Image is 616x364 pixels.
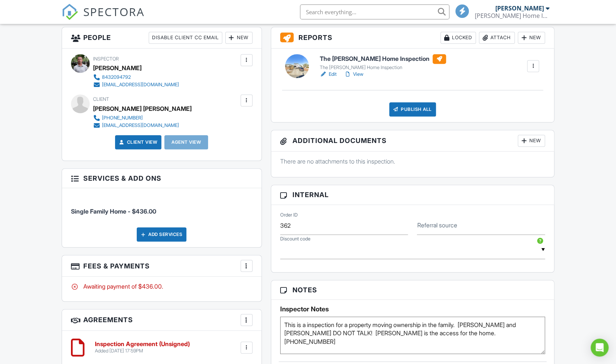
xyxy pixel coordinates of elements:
label: Order ID [280,212,298,218]
p: There are no attachments to this inspection. [280,157,545,165]
div: Attach [479,32,515,44]
div: New [225,32,253,44]
div: Add Services [137,227,186,242]
a: The [PERSON_NAME] Home Inspection The [PERSON_NAME] Home Inspection [320,54,446,71]
h3: Notes [271,280,554,300]
div: The [PERSON_NAME] Home Inspection [320,65,446,71]
a: Inspection Agreement (Unsigned) Added [DATE] 17:59PM [95,341,190,354]
span: Client [93,96,109,102]
div: [EMAIL_ADDRESS][DOMAIN_NAME] [102,82,179,88]
h3: Services & Add ons [62,169,261,188]
a: [EMAIL_ADDRESS][DOMAIN_NAME] [93,81,179,88]
div: [EMAIL_ADDRESS][DOMAIN_NAME] [102,122,179,128]
h3: Additional Documents [271,130,554,152]
a: View [344,71,363,78]
div: Publish All [389,102,436,116]
label: Discount code [280,236,310,242]
h3: Agreements [62,309,261,331]
div: Awaiting payment of $436.00. [71,282,253,290]
a: SPECTORA [62,10,145,26]
span: SPECTORA [83,4,145,19]
div: Disable Client CC Email [149,32,222,44]
h3: Internal [271,185,554,205]
img: The Best Home Inspection Software - Spectora [62,4,78,20]
a: [PHONE_NUMBER] [93,114,186,122]
div: Added [DATE] 17:59PM [95,348,190,354]
div: Open Intercom Messenger [591,339,609,357]
span: Single Family Home - $436.00 [71,208,156,215]
h5: Inspector Notes [280,305,545,313]
li: Service: Single Family Home [71,194,253,221]
span: Inspector [93,56,119,62]
div: [PERSON_NAME] [93,62,142,74]
h3: People [62,27,261,49]
div: [PERSON_NAME] [495,4,544,12]
div: Sloan Home Inspections [475,12,550,19]
input: Search everything... [300,4,449,19]
h6: Inspection Agreement (Unsigned) [95,341,190,348]
div: [PERSON_NAME] [PERSON_NAME] [93,103,192,114]
a: [EMAIL_ADDRESS][DOMAIN_NAME] [93,122,186,129]
textarea: This is a inspection for a property moving ownership in the family. [PERSON_NAME] and [PERSON_NAM... [280,317,545,354]
a: 8432094792 [93,74,179,81]
h3: Reports [271,27,554,49]
div: New [518,135,545,147]
div: New [518,32,545,44]
div: Locked [440,32,476,44]
div: [PHONE_NUMBER] [102,115,143,121]
label: Referral source [417,221,457,229]
h6: The [PERSON_NAME] Home Inspection [320,54,446,64]
div: 8432094792 [102,74,131,80]
a: Edit [320,71,337,78]
a: Client View [118,139,157,146]
h3: Fees & Payments [62,255,261,277]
